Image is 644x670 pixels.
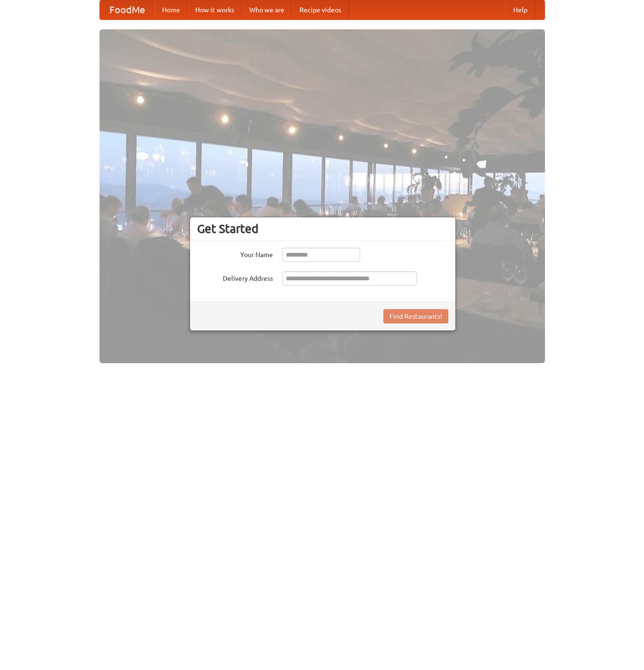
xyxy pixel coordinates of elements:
[197,271,273,283] label: Delivery Address
[197,222,448,236] h3: Get Started
[383,309,448,323] button: Find Restaurants!
[188,0,242,19] a: How it works
[100,0,154,19] a: FoodMe
[197,248,273,259] label: Your Name
[292,0,349,19] a: Recipe videos
[506,0,535,19] a: Help
[242,0,292,19] a: Who we are
[154,0,188,19] a: Home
